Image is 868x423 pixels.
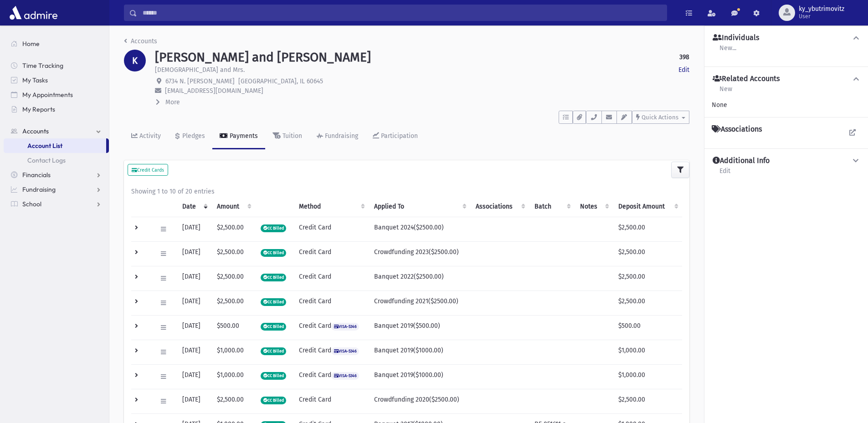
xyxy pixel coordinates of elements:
[211,196,255,217] th: Amount: activate to sort column ascending
[177,364,211,389] td: [DATE]
[331,372,359,380] span: VISA-5346
[4,73,109,87] a: My Tasks
[293,266,368,290] td: Credit Card
[4,102,109,117] a: My Reports
[719,43,737,59] a: New...
[238,77,323,85] span: [GEOGRAPHIC_DATA], IL 60645
[155,50,371,65] h1: [PERSON_NAME] and [PERSON_NAME]
[529,196,574,217] th: Batch: activate to sort column ascending
[712,100,861,110] div: None
[177,315,211,340] td: [DATE]
[177,266,211,290] td: [DATE]
[261,372,286,380] span: CC Billed
[613,340,682,364] td: $1,000.00
[155,97,181,107] button: More
[331,323,359,331] span: VISA-5346
[613,364,682,389] td: $1,000.00
[4,138,106,153] a: Account List
[211,364,255,389] td: $1,000.00
[575,196,613,217] th: Notes: activate to sort column ascending
[309,124,365,149] a: Fundraising
[22,76,48,84] span: My Tasks
[613,196,682,217] th: Deposit Amount: activate to sort column ascending
[293,196,368,217] th: Method: activate to sort column ascending
[4,197,109,211] a: School
[177,290,211,315] td: [DATE]
[124,50,146,71] div: K
[4,182,109,197] a: Fundraising
[211,290,255,315] td: $2,500.00
[293,389,368,413] td: Credit Card
[211,266,255,290] td: $2,500.00
[177,241,211,266] td: [DATE]
[131,187,682,196] div: Showing 1 to 10 of 20 entries
[719,166,731,182] a: Edit
[7,4,60,22] img: AdmirePro
[22,200,41,208] span: School
[137,5,667,21] input: Search
[22,91,73,99] span: My Appointments
[613,241,682,266] td: $2,500.00
[4,58,109,73] a: Time Tracking
[613,217,682,241] td: $2,500.00
[4,153,109,168] a: Contact Logs
[168,124,212,149] a: Pledges
[124,36,157,50] nav: breadcrumb
[369,241,470,266] td: Crowdfunding 2023($2500.00)
[613,266,682,290] td: $2,500.00
[128,164,168,176] button: Credit Cards
[211,315,255,340] td: $500.00
[281,132,302,140] div: Tuition
[678,65,689,75] a: Edit
[712,33,861,43] button: Individuals
[261,274,286,281] span: CC Billed
[22,61,63,70] span: Time Tracking
[211,217,255,241] td: $2,500.00
[293,315,368,340] td: Credit Card
[369,196,470,217] th: Applied To: activate to sort column ascending
[4,168,109,182] a: Financials
[124,124,168,149] a: Activity
[369,315,470,340] td: Banquet 2019($500.00)
[155,65,245,75] p: [DEMOGRAPHIC_DATA] and Mrs.
[177,340,211,364] td: [DATE]
[293,290,368,315] td: Credit Card
[261,224,286,232] span: CC Billed
[293,364,368,389] td: Credit Card
[22,105,55,113] span: My Reports
[713,156,770,166] h4: Additional Info
[369,389,470,413] td: Crowdfunding 2020($2500.00)
[365,124,425,149] a: Participation
[331,347,359,355] span: VISA-5346
[632,111,689,124] button: Quick Actions
[799,13,844,20] span: User
[799,5,844,13] span: ky_ybutrimovitz
[719,84,733,100] a: New
[712,125,762,134] h4: Associations
[27,142,62,150] span: Account List
[293,241,368,266] td: Credit Card
[470,196,529,217] th: Associations: activate to sort column ascending
[613,290,682,315] td: $2,500.00
[22,185,56,194] span: Fundraising
[228,132,258,140] div: Payments
[211,389,255,413] td: $2,500.00
[22,40,40,48] span: Home
[679,52,689,62] strong: 398
[27,156,66,164] span: Contact Logs
[165,87,263,95] span: [EMAIL_ADDRESS][DOMAIN_NAME]
[613,389,682,413] td: $2,500.00
[124,37,157,45] a: Accounts
[713,33,759,43] h4: Individuals
[369,340,470,364] td: Banquet 2019($1000.00)
[293,217,368,241] td: Credit Card
[177,389,211,413] td: [DATE]
[293,340,368,364] td: Credit Card
[712,74,861,84] button: Related Accounts
[180,132,205,140] div: Pledges
[132,167,164,173] small: Credit Cards
[712,156,861,166] button: Additional Info
[4,87,109,102] a: My Appointments
[165,77,235,85] span: 6734 N. [PERSON_NAME]
[261,298,286,306] span: CC Billed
